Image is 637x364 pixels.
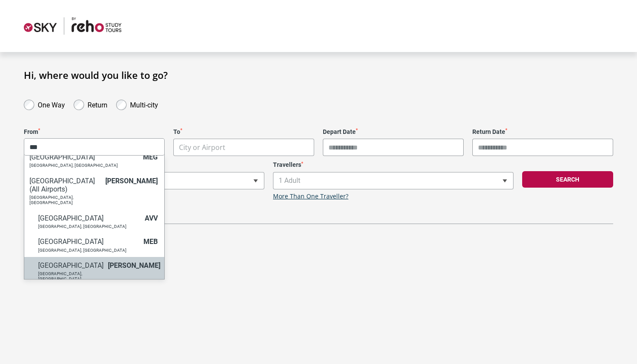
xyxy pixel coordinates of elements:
span: AVV [145,214,158,222]
label: To [173,128,314,136]
label: From [24,128,165,136]
p: [GEOGRAPHIC_DATA], [GEOGRAPHIC_DATA] [38,248,139,253]
input: Search [24,138,164,156]
span: [PERSON_NAME] [105,177,158,185]
p: [GEOGRAPHIC_DATA], [GEOGRAPHIC_DATA] [38,224,140,229]
p: [GEOGRAPHIC_DATA], [GEOGRAPHIC_DATA] [29,195,101,205]
a: More Than One Traveller? [273,193,348,200]
span: 1 Adult [273,172,513,189]
h6: [GEOGRAPHIC_DATA] (All Airports) [29,177,101,193]
span: MEG [143,153,158,161]
p: [GEOGRAPHIC_DATA], [GEOGRAPHIC_DATA] [29,163,139,168]
h6: [GEOGRAPHIC_DATA] [38,214,140,222]
h6: [GEOGRAPHIC_DATA] [29,153,139,161]
span: City or Airport [179,143,225,152]
label: Travellers [273,161,513,169]
label: Return [88,99,107,109]
label: Multi-city [130,99,158,109]
span: [PERSON_NAME] [108,261,160,270]
span: City or Airport [174,139,314,156]
label: Return Date [472,128,613,136]
span: 1 Adult [273,172,513,189]
label: Depart Date [323,128,464,136]
span: City or Airport [24,139,165,156]
h6: [GEOGRAPHIC_DATA] [38,237,139,246]
span: City or Airport [173,139,314,156]
h1: Hi, where would you like to go? [24,69,613,81]
label: One Way [38,99,65,109]
button: Search [522,171,613,188]
p: [GEOGRAPHIC_DATA], [GEOGRAPHIC_DATA] [38,271,104,282]
span: MEB [143,237,158,246]
h6: [GEOGRAPHIC_DATA] [38,261,104,270]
